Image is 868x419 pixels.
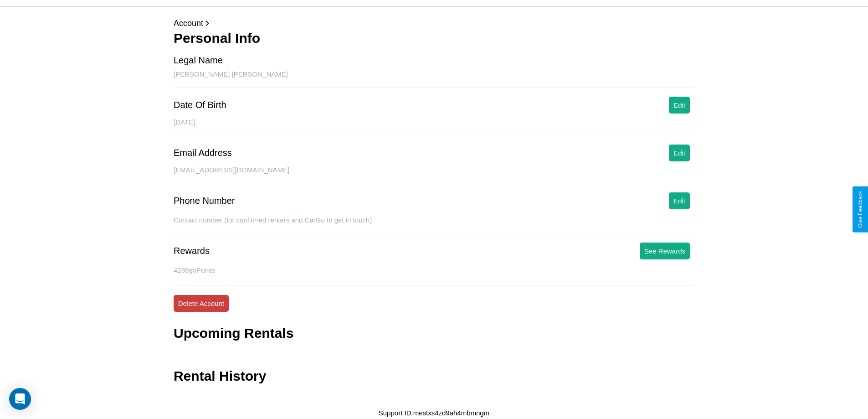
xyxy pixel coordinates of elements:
[174,16,694,31] p: Account
[174,216,694,233] div: Contact number (for confirmed renters and CarGo to get in touch).
[669,192,690,209] button: Edit
[174,295,229,312] button: Delete Account
[174,326,293,341] h3: Upcoming Rentals
[174,100,226,110] div: Date Of Birth
[174,196,235,206] div: Phone Number
[174,264,694,276] p: 4289 goPoints
[174,118,694,135] div: [DATE]
[669,97,690,114] button: Edit
[174,70,694,88] div: [PERSON_NAME] [PERSON_NAME]
[669,145,690,161] button: Edit
[640,243,690,259] button: See Rewards
[174,31,694,46] h3: Personal Info
[174,368,266,384] h3: Rental History
[174,55,223,66] div: Legal Name
[174,246,210,256] div: Rewards
[174,148,232,158] div: Email Address
[857,191,863,228] div: Give Feedback
[174,166,694,183] div: [EMAIL_ADDRESS][DOMAIN_NAME]
[379,407,489,419] p: Support ID: mestxs4zd9ah4mbmngm
[9,388,31,410] div: Open Intercom Messenger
